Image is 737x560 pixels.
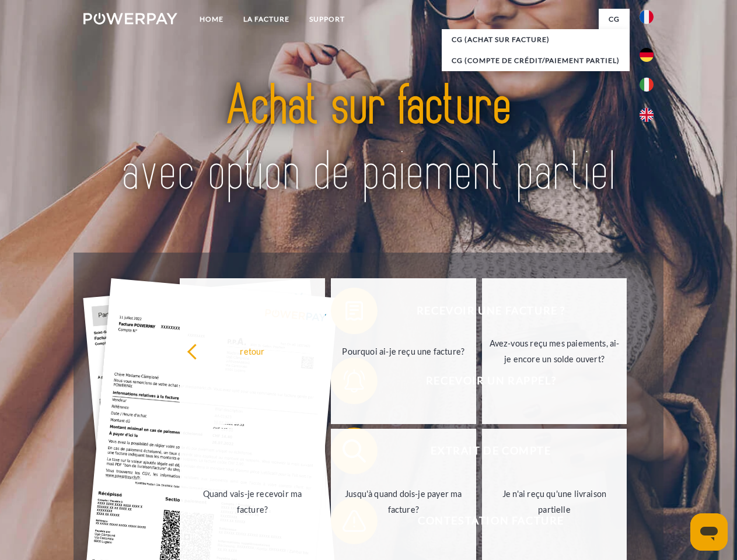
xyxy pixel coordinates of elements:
[640,48,654,62] img: de
[690,513,728,551] iframe: Bouton de lancement de la fenêtre de messagerie
[338,343,469,359] div: Pourquoi ai-je reçu une facture?
[640,78,654,92] img: it
[442,29,630,50] a: CG (achat sur facture)
[599,9,630,30] a: CG
[187,486,318,517] div: Quand vais-je recevoir ma facture?
[83,13,177,24] img: logo-powerpay-white.svg
[187,343,318,359] div: retour
[482,278,627,424] a: Avez-vous reçu mes paiements, ai-je encore un solde ouvert?
[640,10,654,24] img: fr
[442,50,630,71] a: CG (Compte de crédit/paiement partiel)
[338,486,469,517] div: Jusqu'à quand dois-je payer ma facture?
[489,335,620,367] div: Avez-vous reçu mes paiements, ai-je encore un solde ouvert?
[233,9,299,30] a: LA FACTURE
[111,56,626,223] img: title-powerpay_fr.svg
[640,108,654,122] img: en
[299,9,355,30] a: Support
[190,9,233,30] a: Home
[489,486,620,517] div: Je n'ai reçu qu'une livraison partielle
